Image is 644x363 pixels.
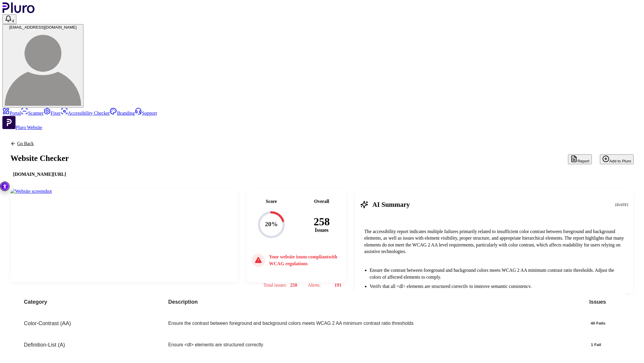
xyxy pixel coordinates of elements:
td: Definition-List (A) [18,334,163,356]
h3: Score [266,199,277,204]
aside: Sidebar menu [2,108,642,130]
li: Verify that all <dl> elements are structured correctly to improve semantic consistency. [370,283,624,290]
div: Ensure the contrast between foreground and background colors meets WCAG 2 AA minimum contrast rat... [168,320,578,327]
th: Category [18,291,163,313]
span: 4 [12,19,14,23]
text: 20% [265,221,278,228]
img: Website screenshot [10,189,52,194]
a: Branding [110,111,135,116]
a: Scanner [21,111,44,116]
a: Portal [2,111,21,116]
div: [DOMAIN_NAME][URL] [10,170,69,178]
a: Back to previous screen [10,141,69,146]
a: Website screenshot [10,189,238,283]
h3: Overall [314,199,329,204]
h3: Your website is non-compliant with WCAG regulations [269,254,341,267]
div: Issues [308,211,335,238]
img: info@accessilens.com [5,30,81,106]
div: [DATE] [615,201,628,209]
a: Fixer [44,111,61,116]
div: Ensure <dl> elements are structured correctly [168,342,578,348]
button: Report [568,154,592,164]
div: 1 Fail [589,342,603,348]
li: 258 [264,282,297,289]
th: Issues [584,291,626,313]
a: Open Pluro Website [2,125,42,130]
a: Accessibility Checker [61,111,110,116]
button: Open notifications, you have 4 new notifications [2,14,16,24]
th: Description [163,291,584,313]
div: 40 Fails [589,320,607,327]
td: Color-Contrast (AA) [18,313,163,334]
span: Alerts : [308,282,321,289]
a: Support [135,111,157,116]
button: Add to Pluro [600,154,634,164]
button: [EMAIL_ADDRESS][DOMAIN_NAME]info@accessilens.com [2,24,83,108]
h3: AI Summary [360,201,410,209]
span: [EMAIL_ADDRESS][DOMAIN_NAME] [9,25,77,30]
h1: Website Checker [10,154,69,162]
a: Logo [2,9,35,14]
span: Total issues : [264,282,287,289]
p: The accessibility report indicates multiple failures primarily related to insufficient color cont... [364,228,624,255]
li: Ensure the contrast between foreground and background colors meets WCAG 2 AA minimum contrast rat... [370,267,624,280]
span: 258 [314,216,330,227]
li: 191 [308,282,342,289]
